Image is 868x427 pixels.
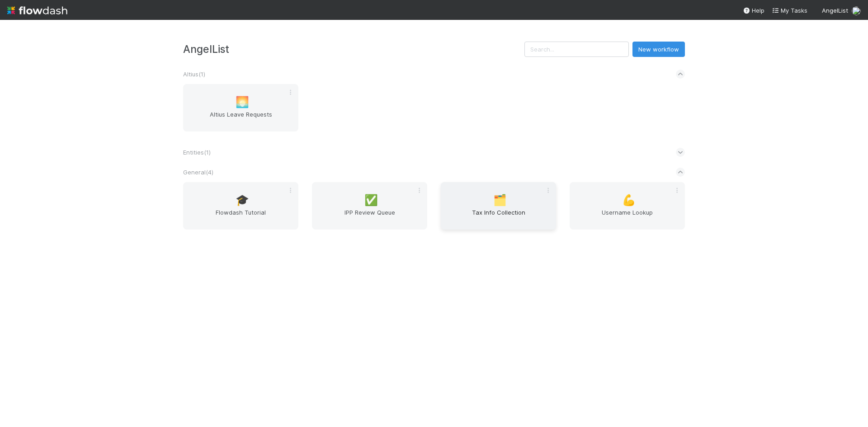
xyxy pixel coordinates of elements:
[622,194,636,206] span: 💪
[772,7,807,14] span: My Tasks
[183,149,211,156] span: Entities ( 1 )
[444,208,552,226] span: Tax Info Collection
[852,6,861,15] img: avatar_0c8687a4-28be-40e9-aba5-f69283dcd0e7.png
[316,208,424,226] span: IPP Review Queue
[573,208,681,226] span: Username Lookup
[772,6,807,15] a: My Tasks
[493,194,507,206] span: 🗂️
[632,42,685,57] button: New workflow
[441,182,556,230] a: 🗂️Tax Info Collection
[187,110,295,128] span: Altius Leave Requests
[183,182,298,230] a: 🎓Flowdash Tutorial
[822,7,848,14] span: AngelList
[7,3,67,18] img: logo-inverted-e16ddd16eac7371096b0.svg
[570,182,685,230] a: 💪Username Lookup
[743,6,764,15] div: Help
[183,70,205,78] span: Altius ( 1 )
[364,194,378,206] span: ✅
[183,84,298,131] a: 🌅Altius Leave Requests
[236,96,249,108] span: 🌅
[236,194,249,206] span: 🎓
[183,169,213,176] span: General ( 4 )
[312,182,427,230] a: ✅IPP Review Queue
[187,208,295,226] span: Flowdash Tutorial
[183,43,524,55] h3: AngelList
[524,42,629,57] input: Search...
